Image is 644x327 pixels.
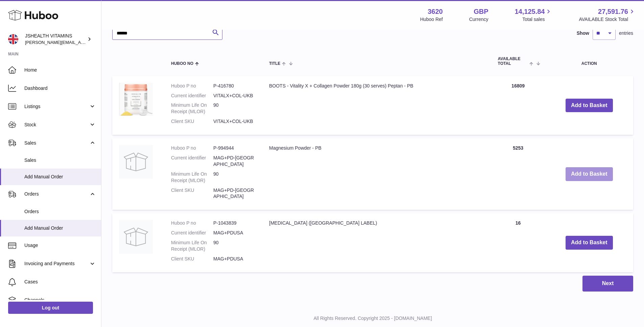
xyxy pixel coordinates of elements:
[213,118,256,125] dd: VITALX+COL-UKB
[171,171,213,184] dt: Minimum Life On Receipt (MLOR)
[24,140,89,146] span: Sales
[171,102,213,115] dt: Minimum Life On Receipt (MLOR)
[469,16,488,23] div: Currency
[24,103,89,110] span: Listings
[24,85,96,92] span: Dashboard
[171,155,213,168] dt: Current identifier
[24,297,96,303] span: Channels
[213,155,256,168] dd: MAG+PD-[GEOGRAPHIC_DATA]
[171,145,213,151] dt: Huboo P no
[24,242,96,249] span: Usage
[213,83,256,89] dd: P-416780
[24,260,89,267] span: Invoicing and Payments
[171,61,193,66] span: Huboo no
[498,57,528,66] span: AVAILABLE Total
[269,61,280,66] span: Title
[213,240,256,252] dd: 90
[420,16,443,23] div: Huboo Ref
[213,171,256,184] dd: 90
[24,191,89,197] span: Orders
[171,187,213,200] dt: Client SKU
[171,256,213,262] dt: Client SKU
[598,7,628,16] span: 27,591.76
[171,83,213,89] dt: Huboo P no
[24,67,96,73] span: Home
[171,230,213,236] dt: Current identifier
[213,220,256,226] dd: P-1043839
[428,7,443,16] strong: 3620
[171,93,213,99] dt: Current identifier
[566,99,613,112] button: Add to Basket
[25,33,86,46] div: JSHEALTH VITAMINS
[262,138,491,210] td: Magnesium Powder - PB
[24,174,96,180] span: Add Manual Order
[582,276,633,292] button: Next
[577,30,589,36] label: Show
[213,102,256,115] dd: 90
[213,145,256,151] dd: P-994944
[262,213,491,272] td: [MEDICAL_DATA] ([GEOGRAPHIC_DATA] LABEL)
[171,240,213,252] dt: Minimum Life On Receipt (MLOR)
[474,7,488,16] strong: GBP
[8,34,18,44] img: francesca@jshealthvitamins.com
[262,76,491,135] td: BOOTS - Vitality X + Collagen Powder 180g (30 serves) Peptan - PB
[515,7,545,16] span: 14,125.84
[213,230,256,236] dd: MAG+PDUSA
[24,208,96,215] span: Orders
[515,7,552,23] a: 14,125.84 Total sales
[119,220,153,254] img: Magnesium Powder (USA LABEL)
[8,302,93,314] a: Log out
[171,118,213,125] dt: Client SKU
[579,7,636,23] a: 27,591.76 AVAILABLE Stock Total
[24,122,89,128] span: Stock
[491,213,545,272] td: 16
[566,167,613,181] button: Add to Basket
[619,30,633,36] span: entries
[25,40,136,45] span: [PERSON_NAME][EMAIL_ADDRESS][DOMAIN_NAME]
[107,315,639,322] p: All Rights Reserved. Copyright 2025 - [DOMAIN_NAME]
[491,76,545,135] td: 16809
[119,145,153,179] img: Magnesium Powder - PB
[24,225,96,231] span: Add Manual Order
[545,50,633,72] th: Action
[213,187,256,200] dd: MAG+PD-[GEOGRAPHIC_DATA]
[213,93,256,99] dd: VITALX+COL-UKB
[579,16,636,23] span: AVAILABLE Stock Total
[566,236,613,250] button: Add to Basket
[213,256,256,262] dd: MAG+PDUSA
[171,220,213,226] dt: Huboo P no
[24,279,96,285] span: Cases
[522,16,552,23] span: Total sales
[24,157,96,163] span: Sales
[491,138,545,210] td: 5253
[119,83,153,116] img: BOOTS - Vitality X + Collagen Powder 180g (30 serves) Peptan - PB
